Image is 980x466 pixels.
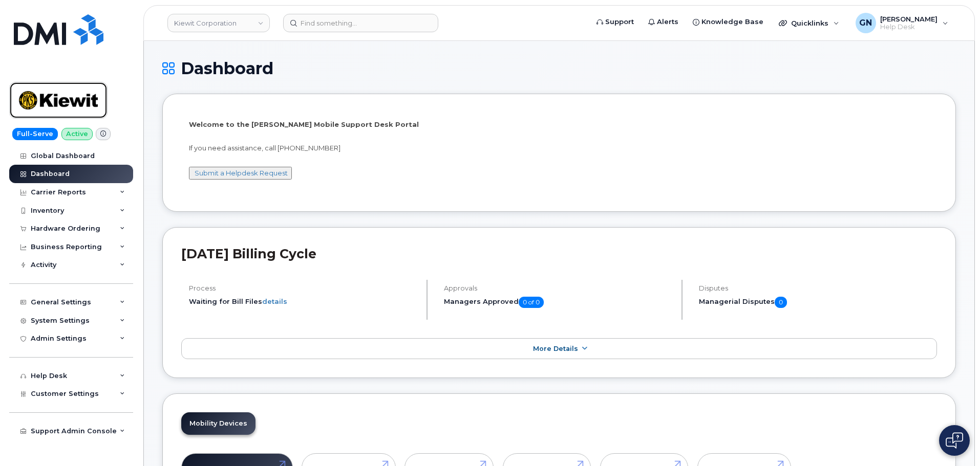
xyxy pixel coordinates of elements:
[444,284,673,292] h4: Approvals
[444,297,673,308] h5: Managers Approved
[189,297,418,306] li: Waiting for Bill Files
[181,246,937,261] h2: [DATE] Billing Cycle
[181,412,255,435] a: Mobility Devices
[519,297,544,308] span: 0 of 0
[189,120,929,129] p: Welcome to the [PERSON_NAME] Mobile Support Desk Portal
[699,284,937,292] h4: Disputes
[162,59,956,77] h1: Dashboard
[699,297,937,308] h5: Managerial Disputes
[189,143,929,153] p: If you need assistance, call [PHONE_NUMBER]
[195,169,288,177] a: Submit a Helpdesk Request
[189,284,418,292] h4: Process
[946,432,963,449] img: Open chat
[189,167,292,180] button: Submit a Helpdesk Request
[262,297,287,305] a: details
[533,345,578,352] span: More Details
[775,297,787,308] span: 0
